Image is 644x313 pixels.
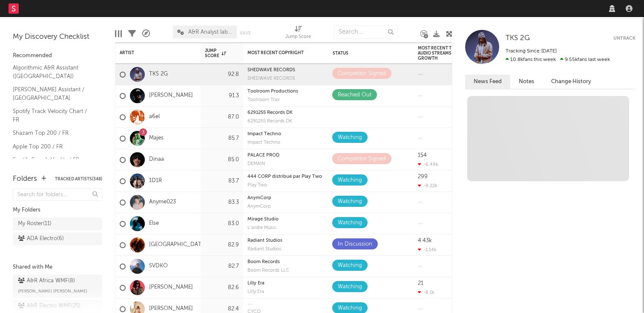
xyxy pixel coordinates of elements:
input: Search... [334,26,398,38]
div: copyright: 444 CORP distribué par Play Two [247,174,324,179]
span: Tracking Since: [DATE] [506,49,557,54]
div: Competitor Signed [338,154,386,164]
div: Mirage Studio [247,217,324,222]
span: TKS 2G [506,35,530,42]
div: AnymCorp [247,204,324,209]
div: Lilly Era [247,290,324,294]
div: 4.43k [418,238,432,243]
div: My Roster ( 11 ) [18,219,52,229]
div: label: Impact Techno [247,140,324,145]
div: label: L’ordre Music [247,226,324,230]
div: 444 CORP distribué par Play Two [247,174,324,179]
button: Save [240,31,251,35]
div: -9.22k [418,183,437,188]
div: 85.7 [205,133,239,144]
a: [PERSON_NAME] [149,284,193,291]
button: Notes [510,75,543,89]
a: [PERSON_NAME] [149,92,193,99]
button: Tracked Artists(348) [55,177,102,181]
div: 6291255 Records DK [247,119,324,124]
a: Spotify Search Virality / FR [13,155,94,165]
div: Watching [338,282,362,292]
a: TKS 2G [149,71,168,78]
a: Else [149,220,159,227]
a: [PERSON_NAME] [149,305,193,313]
div: Impact Techno [247,132,324,136]
span: 10.8k fans this week [506,57,556,62]
div: Watching [338,175,362,185]
div: copyright: Impact Techno [247,132,324,136]
span: [PERSON_NAME] [PERSON_NAME] [18,286,87,296]
div: Toolroom Trax [247,98,324,102]
div: Jump Score [285,21,311,46]
div: label: 6291255 Records DK [247,119,324,124]
div: 83.7 [205,176,239,186]
div: Lilly Era [247,281,324,286]
a: SVDKO [149,263,168,270]
div: 21 [418,281,423,286]
div: A&R Pipeline [142,21,150,46]
div: Toolroom Productions [247,89,324,94]
a: A&R Africa WMF(8)[PERSON_NAME] [PERSON_NAME] [13,275,102,298]
div: 85.0 [205,155,239,165]
div: copyright: [247,304,324,305]
div: 82.7 [205,261,239,272]
a: My Roster(11) [13,217,102,230]
div: label: DEMAIN [247,162,324,166]
div: 83.0 [205,219,239,229]
div: label: SHEDWAVE RECORDS [247,76,324,81]
div: copyright: PALACE PROD [247,153,324,158]
a: Majes [149,135,164,142]
a: Shazam Top 200 / FR [13,128,94,138]
div: Jump Score [205,48,226,58]
div: Status [333,51,388,56]
div: Radiant Studios [247,247,324,252]
div: ADA Electro ( 6 ) [18,234,64,244]
div: SHEDWAVE RECORDS [247,76,324,81]
a: [GEOGRAPHIC_DATA] [149,241,207,249]
div: My Discovery Checklist [13,32,102,42]
div: Shared with Me [13,262,102,272]
div: -1.14k [418,247,437,252]
div: copyright: SHEDWAVE RECORDS [247,68,324,72]
div: label: Boom Records LLC [247,268,324,273]
div: Impact Techno [247,140,324,145]
div: label: Toolroom Trax [247,98,324,102]
div: copyright: Radiant Studios [247,238,324,243]
div: In Discussion [338,239,372,249]
div: 92.8 [205,70,239,80]
div: 82.9 [205,240,239,250]
div: SHEDWAVE RECORDS [247,68,324,72]
a: Apple Top 200 / FR [13,142,94,151]
span: A&R Analyst labels [188,29,233,35]
a: TKS 2G [506,34,530,43]
div: My Folders [13,205,102,215]
div: Filters [128,21,136,46]
div: L’ordre Music [247,226,324,230]
a: Dinaa [149,156,164,163]
div: Boom Records [247,260,324,264]
div: copyright: Mirage Studio [247,217,324,222]
div: Folders [13,174,37,184]
div: A&R Africa WMF ( 8 ) [18,276,75,286]
div: A&R Electro WMF ( 25 ) [18,301,80,311]
a: Anyme023 [149,199,176,206]
div: Most Recent Copyright [247,50,311,55]
div: label: Play Two [247,183,324,188]
div: PALACE PROD [247,153,324,158]
div: AnymCorp [247,196,324,200]
div: Artist [120,50,184,55]
div: 87.0 [205,112,239,122]
div: -8.1k [418,290,434,295]
a: [PERSON_NAME] Assistant / [GEOGRAPHIC_DATA] [13,85,94,102]
div: Watching [338,218,362,228]
div: Competitor Signed [338,69,386,79]
input: Search for folders... [13,188,102,201]
div: Watching [338,261,362,271]
div: Play Two [247,183,324,188]
button: Change History [543,75,600,89]
a: Algorithmic A&R Assistant ([GEOGRAPHIC_DATA]) [13,63,94,81]
div: DEMAIN [247,162,324,166]
span: 9.55k fans last week [506,57,610,62]
div: Jump Score [285,32,311,42]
